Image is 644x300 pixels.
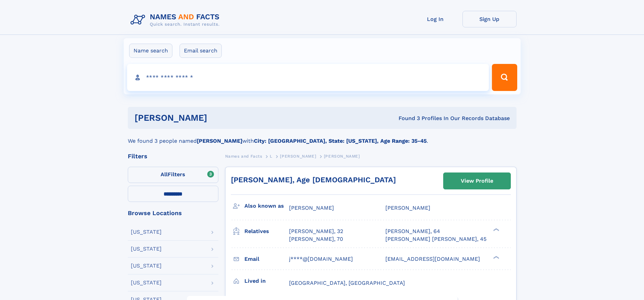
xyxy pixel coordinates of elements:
[244,200,289,212] h3: Also known as
[131,263,162,269] div: [US_STATE]
[492,228,500,232] div: ❯
[231,176,396,184] a: [PERSON_NAME], Age [DEMOGRAPHIC_DATA]
[280,154,316,159] span: [PERSON_NAME]
[461,173,493,189] div: View Profile
[408,11,462,27] a: Log In
[270,152,272,160] a: L
[135,114,303,122] h1: [PERSON_NAME]
[270,154,272,159] span: L
[385,235,486,243] a: [PERSON_NAME] [PERSON_NAME], 45
[492,64,517,91] button: Search Button
[289,205,334,211] span: [PERSON_NAME]
[244,275,289,287] h3: Lived in
[180,44,222,58] label: Email search
[131,246,162,252] div: [US_STATE]
[289,280,405,286] span: [GEOGRAPHIC_DATA], [GEOGRAPHIC_DATA]
[127,64,489,91] input: search input
[128,153,218,159] div: Filters
[129,44,172,58] label: Name search
[244,226,289,237] h3: Relatives
[462,11,517,27] a: Sign Up
[131,280,162,285] div: [US_STATE]
[254,138,427,144] b: City: [GEOGRAPHIC_DATA], State: [US_STATE], Age Range: 35-45
[385,205,430,211] span: [PERSON_NAME]
[385,228,440,235] a: [PERSON_NAME], 64
[303,115,510,122] div: Found 3 Profiles In Our Records Database
[131,229,162,235] div: [US_STATE]
[492,255,500,259] div: ❯
[244,253,289,265] h3: Email
[197,138,242,144] b: [PERSON_NAME]
[444,173,510,189] a: View Profile
[225,152,262,160] a: Names and Facts
[324,154,360,159] span: [PERSON_NAME]
[128,167,218,183] label: Filters
[280,152,316,160] a: [PERSON_NAME]
[128,210,218,216] div: Browse Locations
[128,129,517,145] div: We found 3 people named with .
[128,11,225,29] img: Logo Names and Facts
[289,228,343,235] a: [PERSON_NAME], 32
[161,171,168,178] span: All
[385,256,480,262] span: [EMAIL_ADDRESS][DOMAIN_NAME]
[289,235,343,243] a: [PERSON_NAME], 70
